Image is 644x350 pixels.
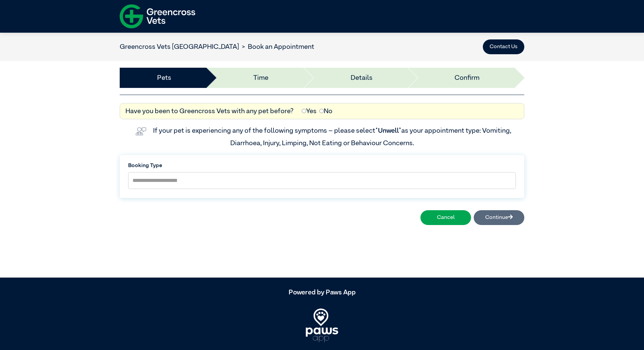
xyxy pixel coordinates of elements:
img: vet [133,125,149,138]
button: Cancel [420,210,471,225]
input: Yes [302,109,306,113]
label: Yes [302,106,317,116]
input: No [319,109,324,113]
a: Greencross Vets [GEOGRAPHIC_DATA] [120,43,239,50]
label: No [319,106,332,116]
nav: breadcrumb [120,42,314,52]
h5: Powered by Paws App [120,288,524,296]
a: Pets [157,73,171,83]
li: Book an Appointment [239,42,314,52]
label: Have you been to Greencross Vets with any pet before? [125,106,294,116]
img: f-logo [120,2,195,31]
label: Booking Type [128,162,516,170]
button: Contact Us [483,39,524,54]
img: PawsApp [306,309,338,342]
span: “Unwell” [375,127,401,134]
label: If your pet is experiencing any of the following symptoms – please select as your appointment typ... [153,127,513,146]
